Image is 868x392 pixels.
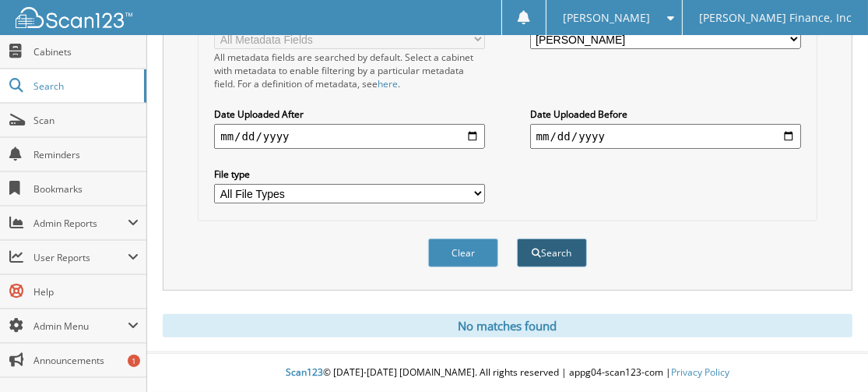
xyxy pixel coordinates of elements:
span: Cabinets [33,45,139,58]
span: Announcements [33,354,139,367]
span: [PERSON_NAME] Finance, Inc [699,13,852,23]
span: Reminders [33,148,139,161]
div: © [DATE]-[DATE] [DOMAIN_NAME]. All rights reserved | appg04-scan123-com | [147,354,868,392]
div: All metadata fields are searched by default. Select a cabinet with metadata to enable filtering b... [214,51,485,90]
label: Date Uploaded Before [530,108,801,121]
input: end [530,124,801,149]
button: Clear [428,238,498,267]
span: Help [33,285,139,298]
img: scan123-logo-white.svg [16,7,132,28]
iframe: Chat Widget [790,317,868,392]
span: Bookmarks [33,182,139,196]
input: start [214,124,485,149]
span: Scan123 [286,366,323,379]
div: No matches found [163,314,852,337]
span: User Reports [33,251,128,264]
span: Scan [33,114,139,127]
a: Privacy Policy [671,366,729,379]
label: Date Uploaded After [214,108,485,121]
label: File type [214,168,485,181]
span: Admin Reports [33,217,128,230]
span: Admin Menu [33,320,128,333]
span: [PERSON_NAME] [564,13,651,23]
div: 1 [128,355,140,367]
button: Search [517,238,587,267]
a: here [378,77,398,90]
span: Search [33,79,136,93]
